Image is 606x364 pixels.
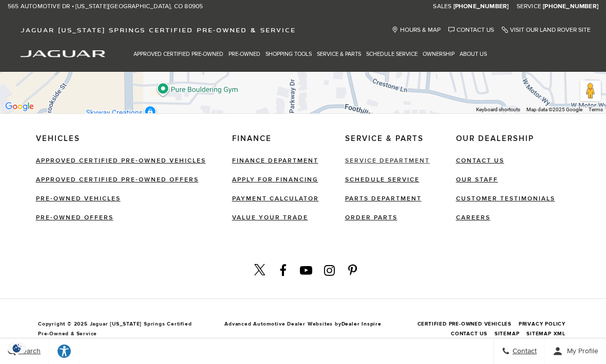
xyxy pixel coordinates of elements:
a: Sitemap [495,331,520,337]
a: Careers [456,214,490,222]
a: Order Parts [345,214,397,222]
span: Service [517,3,541,10]
img: Jaguar [21,50,105,57]
nav: Main Navigation [131,45,489,63]
a: Approved Certified Pre-Owned Offers [36,176,199,184]
a: Customer Testimonials [456,195,555,203]
a: About Us [457,45,489,63]
span: Service & Parts [345,135,430,145]
a: Certified Pre-Owned Vehicles [418,321,512,328]
a: Schedule Service [364,45,420,63]
a: Pre-Owned [226,45,263,63]
a: Jaguar [US_STATE] Springs Certified Pre-Owned & Service [15,26,301,34]
a: Approved Certified Pre-Owned Vehicles [36,157,206,165]
span: Advanced Automotive Dealer Websites by [220,320,386,330]
a: Approved Certified Pre-Owned [131,45,226,63]
button: Drag Pegman onto the map to open Street View [580,81,601,102]
a: Terms (opens in new tab) [589,107,603,113]
a: Shopping Tools [263,45,314,63]
a: Hours & Map [392,26,441,34]
a: Dealer Inspire [342,321,382,328]
section: Click to Open Cookie Consent Modal [5,343,29,354]
div: Explore your accessibility options [49,343,80,359]
a: Finance Department [232,157,318,165]
a: Open this area in Google Maps (opens a new window) [3,100,36,114]
a: Sitemap XML [526,331,565,337]
a: [PHONE_NUMBER] [543,3,598,11]
a: Explore your accessibility options [49,338,80,364]
a: Ownership [420,45,457,63]
a: 565 Automotive Dr • [US_STATE][GEOGRAPHIC_DATA], CO 80905 [8,3,203,11]
span: Jaguar [US_STATE] Springs Certified Pre-Owned & Service [21,26,296,34]
a: Open Pinterest-p in a new window [345,263,360,278]
a: Schedule Service [345,176,420,184]
a: jaguar [21,49,105,57]
span: Vehicles [36,135,206,145]
img: Opt-Out Icon [5,343,29,354]
a: [PHONE_NUMBER] [453,3,509,11]
button: Open user profile menu [545,338,606,364]
a: Visit Our Land Rover Site [502,26,591,34]
span: Map data ©2025 Google [526,107,582,113]
span: My Profile [563,347,598,356]
button: Keyboard shortcuts [476,107,520,114]
a: Contact Us [456,157,504,165]
a: Value Your Trade [232,214,308,222]
a: Parts Department [345,195,422,203]
span: Sales [433,3,451,10]
a: Pre-Owned Vehicles [36,195,121,203]
a: Privacy Policy [519,321,565,328]
a: Apply for Financing [232,176,318,184]
a: Open Facebook in a new window [275,263,291,278]
a: Our Staff [456,176,498,184]
span: Contact [510,347,537,356]
span: Copyright © 2025 Jaguar [US_STATE] Springs Certified Pre-Owned & Service [38,321,192,337]
a: Service Department [345,157,430,165]
a: Open Youtube-play in a new window [298,263,314,278]
a: Service & Parts [314,45,364,63]
a: Open Twitter in a new window [252,263,268,278]
a: Contact Us [451,331,487,337]
a: Payment Calculator [232,195,319,203]
span: Finance [232,135,319,145]
span: Our Dealership [456,135,555,145]
a: Pre-Owned Offers [36,214,113,222]
a: Contact Us [448,26,494,34]
a: Open Instagram in a new window [321,263,337,278]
